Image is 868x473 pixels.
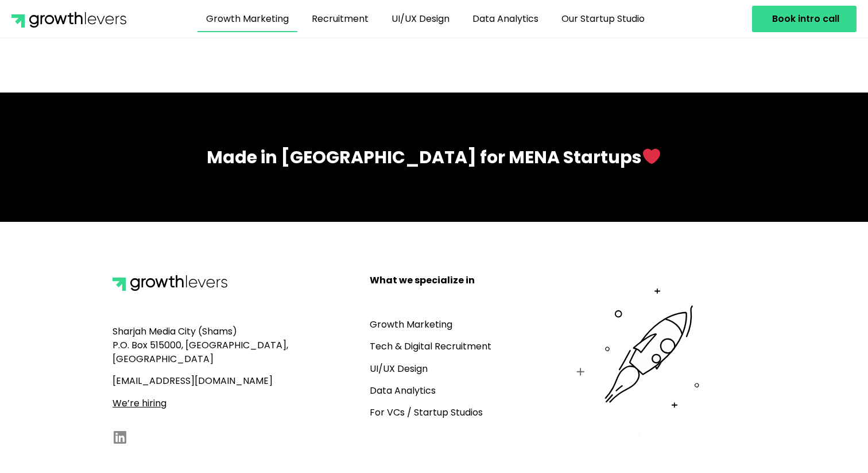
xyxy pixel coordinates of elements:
span: Book intro call [772,14,839,24]
a: Growth Marketing [197,6,297,32]
span: Sharjah Media City (Shams) P.O. Box 515000, [GEOGRAPHIC_DATA], [GEOGRAPHIC_DATA] [113,325,288,366]
a: Tech & Digital Recruitment [370,340,491,353]
span: [EMAIL_ADDRESS][DOMAIN_NAME] [113,374,273,387]
a: We’re hiring [113,397,166,410]
a: Data Analytics [464,6,547,32]
nav: Menu [138,6,713,32]
a: Book intro call [752,6,857,32]
a: Growth Marketing [370,318,452,331]
a: For VCs / Startup Studios [370,406,483,419]
b: What we specialize in [370,274,475,287]
a: UI/UX Design [370,362,428,375]
a: Our Startup Studio [553,6,653,32]
a: UI/UX Design [383,6,458,32]
a: Recruitment [303,6,377,32]
a: Data Analytics [370,384,436,397]
div: Made in [GEOGRAPHIC_DATA] for MENA Startups [113,144,755,170]
img: ❤️ [643,148,660,165]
